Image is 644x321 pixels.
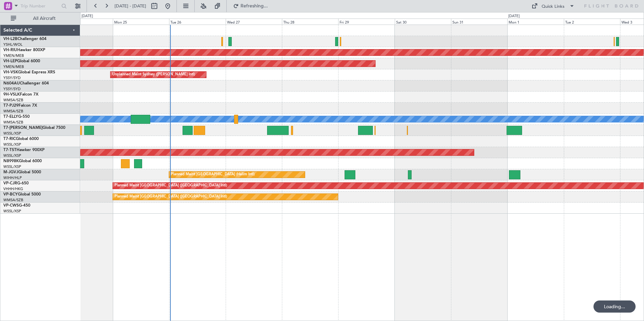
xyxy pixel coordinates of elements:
a: T7-ELLYG-550 [3,115,30,119]
a: T7-PJ29Falcon 7X [3,104,37,108]
div: Sun 24 [57,19,113,25]
div: Tue 26 [169,19,225,25]
div: Mon 25 [113,19,169,25]
div: Sun 31 [451,19,507,25]
a: VP-BCYGlobal 5000 [3,192,41,197]
div: Planned Maint [GEOGRAPHIC_DATA] (Halim Intl) [171,170,255,180]
button: All Aircraft [7,13,73,24]
a: WIHH/HLP [3,175,22,180]
span: 9H-VSLK [3,93,20,97]
a: VH-VSKGlobal Express XRS [3,70,55,74]
div: Sat 30 [395,19,451,25]
a: T7-TSTHawker 900XP [3,148,44,152]
div: Loading... [593,300,636,313]
div: Mon 1 [507,19,563,25]
span: VH-RIU [3,48,17,52]
span: Refreshing... [240,4,268,8]
a: WSSL/XSP [3,142,21,147]
a: YSHL/WOL [3,42,23,47]
a: WSSL/XSP [3,209,21,214]
a: WMSA/SZB [3,109,23,114]
span: [DATE] - [DATE] [115,3,146,9]
a: T7-[PERSON_NAME]Global 7500 [3,126,65,130]
a: VH-LEPGlobal 6000 [3,59,40,63]
a: T7-RICGlobal 6000 [3,137,39,141]
span: VH-L2B [3,37,18,41]
div: Unplanned Maint Sydney ([PERSON_NAME] Intl) [112,70,195,80]
input: Trip Number [21,1,59,11]
span: VP-CJR [3,181,17,185]
a: YMEN/MEB [3,64,24,69]
span: VH-VSK [3,70,18,74]
span: T7-PJ29 [3,104,19,108]
span: VH-LEP [3,59,17,63]
span: N8998K [3,159,19,163]
div: Planned Maint [GEOGRAPHIC_DATA] ([GEOGRAPHIC_DATA] Intl) [115,192,227,202]
span: T7-[PERSON_NAME] [3,126,42,130]
a: WMSA/SZB [3,198,23,203]
a: N8998KGlobal 6000 [3,159,42,163]
a: N604AUChallenger 604 [3,81,49,85]
div: Tue 2 [564,19,620,25]
button: Refreshing... [230,1,270,11]
div: [DATE] [82,13,93,19]
a: M-JGVJGlobal 5000 [3,170,41,174]
span: N604AU [3,81,20,85]
div: Fri 29 [338,19,394,25]
span: All Aircraft [18,16,71,21]
a: VHHH/HKG [3,186,23,191]
a: WSSL/XSP [3,131,21,136]
a: VH-RIUHawker 800XP [3,48,45,52]
a: WSSL/XSP [3,153,21,158]
span: T7-TST [3,148,17,152]
a: VP-CJRG-650 [3,181,29,185]
div: Quick Links [542,3,565,10]
a: YSSY/SYD [3,75,21,80]
a: WMSA/SZB [3,120,23,125]
div: Planned Maint [GEOGRAPHIC_DATA] ([GEOGRAPHIC_DATA] Intl) [115,181,227,191]
button: Quick Links [528,1,578,11]
a: 9H-VSLKFalcon 7X [3,93,38,97]
span: VP-BCY [3,192,18,197]
span: T7-ELLY [3,115,18,119]
div: Wed 27 [226,19,282,25]
a: WSSL/XSP [3,164,21,169]
span: VP-CWS [3,204,19,208]
a: WMSA/SZB [3,98,23,103]
span: T7-RIC [3,137,16,141]
a: YMEN/MEB [3,53,24,58]
a: YSSY/SYD [3,86,21,92]
div: Thu 28 [282,19,338,25]
span: M-JGVJ [3,170,18,174]
a: VH-L2BChallenger 604 [3,37,46,41]
a: VP-CWSG-450 [3,204,30,208]
div: [DATE] [508,13,520,19]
